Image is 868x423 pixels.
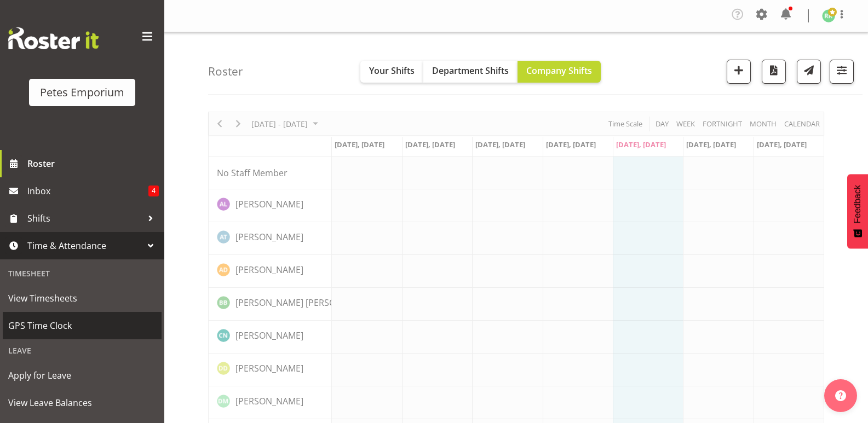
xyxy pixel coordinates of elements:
span: Shifts [27,210,142,227]
button: Your Shifts [360,61,423,83]
button: Department Shifts [423,61,518,83]
img: help-xxl-2.png [835,390,846,401]
button: Download a PDF of the roster according to the set date range. [762,60,786,84]
button: Add a new shift [727,60,751,84]
img: ruth-robertson-taylor722.jpg [822,9,835,22]
button: Feedback - Show survey [847,174,868,248]
span: GPS Time Clock [8,317,156,334]
button: Company Shifts [518,61,601,83]
div: Leave [3,339,162,362]
h4: Roster [208,65,243,78]
span: Apply for Leave [8,367,156,384]
span: Inbox [27,183,148,199]
span: 4 [148,186,159,196]
button: Send a list of all shifts for the selected filtered period to all rostered employees. [797,60,821,84]
button: Filter Shifts [830,60,854,84]
span: Company Shifts [526,65,592,77]
a: View Leave Balances [3,389,162,416]
div: Petes Emporium [40,84,124,101]
span: View Leave Balances [8,395,156,411]
span: Feedback [853,185,863,223]
span: Roster [27,155,159,172]
span: View Timesheets [8,290,156,306]
a: Apply for Leave [3,362,162,389]
img: Rosterit website logo [8,27,99,49]
div: Timesheet [3,262,162,285]
span: Department Shifts [432,65,509,77]
a: GPS Time Clock [3,312,162,339]
span: Time & Attendance [27,237,142,254]
a: View Timesheets [3,285,162,312]
span: Your Shifts [369,65,415,77]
